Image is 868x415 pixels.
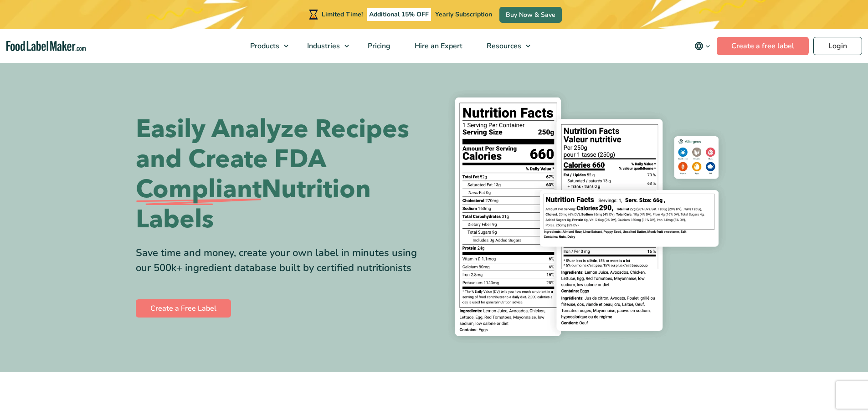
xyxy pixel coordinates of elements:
span: Hire an Expert [412,41,463,51]
span: Additional 15% OFF [367,8,431,21]
a: Resources [475,29,535,63]
span: Limited Time! [322,10,363,19]
a: Hire an Expert [403,29,473,63]
a: Buy Now & Save [499,7,562,23]
a: Create a free label [717,37,809,55]
a: Industries [295,29,354,63]
button: Change language [688,37,717,55]
a: Create a Free Label [136,299,231,318]
span: Pricing [365,41,391,51]
a: Food Label Maker homepage [6,41,86,51]
h1: Easily Analyze Recipes and Create FDA Nutrition Labels [136,114,427,235]
a: Pricing [356,29,401,63]
span: Products [247,41,280,51]
a: Products [238,29,293,63]
div: Save time and money, create your own label in minutes using our 500k+ ingredient database built b... [136,246,427,276]
span: Resources [484,41,522,51]
span: Compliant [136,174,262,205]
span: Yearly Subscription [435,10,492,19]
span: Industries [304,41,341,51]
a: Login [813,37,862,55]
